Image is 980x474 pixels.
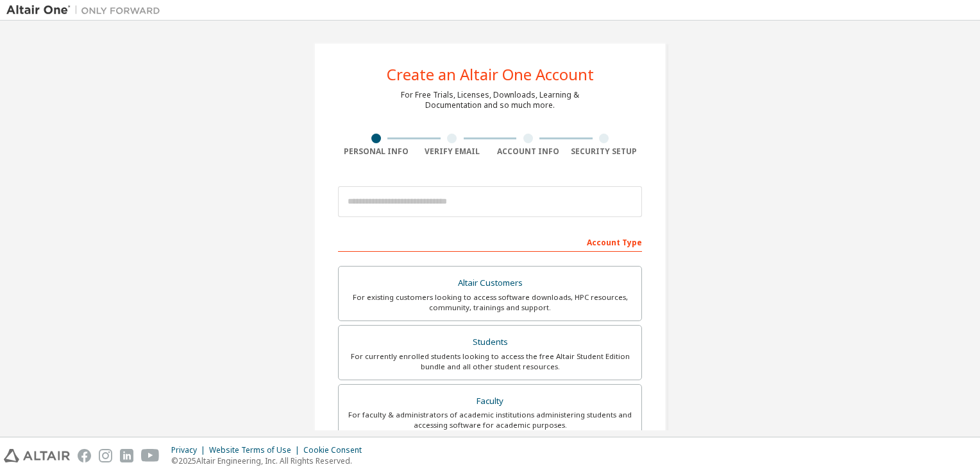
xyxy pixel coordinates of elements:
[171,445,209,455] div: Privacy
[346,333,634,351] div: Students
[120,449,133,462] img: linkedin.svg
[99,449,112,462] img: instagram.svg
[6,4,167,17] img: Altair One
[338,231,642,252] div: Account Type
[414,146,491,157] div: Verify Email
[78,449,91,462] img: facebook.svg
[346,292,634,313] div: For existing customers looking to access software downloads, HPC resources, community, trainings ...
[490,146,566,157] div: Account Info
[346,392,634,410] div: Faculty
[338,146,414,157] div: Personal Info
[566,146,643,157] div: Security Setup
[209,445,303,455] div: Website Terms of Use
[141,449,160,462] img: youtube.svg
[401,90,579,110] div: For Free Trials, Licenses, Downloads, Learning & Documentation and so much more.
[4,449,70,462] img: altair_logo.svg
[346,351,634,372] div: For currently enrolled students looking to access the free Altair Student Edition bundle and all ...
[303,445,369,455] div: Cookie Consent
[346,274,634,292] div: Altair Customers
[171,455,369,466] p: © 2025 Altair Engineering, Inc. All Rights Reserved.
[346,410,634,430] div: For faculty & administrators of academic institutions administering students and accessing softwa...
[387,67,594,82] div: Create an Altair One Account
